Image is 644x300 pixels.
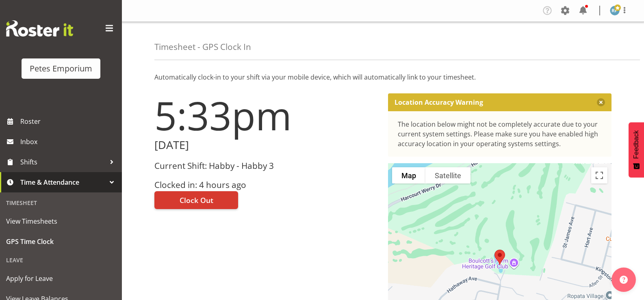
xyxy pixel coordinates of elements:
[425,167,471,183] button: Show satellite imagery
[154,139,378,151] h2: [DATE]
[610,6,620,15] img: reina-puketapu721.jpg
[2,194,120,211] div: Timesheet
[2,252,120,268] div: Leave
[30,63,92,75] div: Petes Emporium
[597,98,605,106] button: Close message
[20,136,118,148] span: Inbox
[154,93,378,137] h1: 5:33pm
[633,130,640,159] span: Feedback
[6,235,116,248] span: GPS Time Clock
[395,98,483,106] p: Location Accuracy Warning
[154,72,611,82] p: Automatically clock-in to your shift via your mobile device, which will automatically link to you...
[2,268,120,289] a: Apply for Leave
[154,180,378,190] h3: Clocked in: 4 hours ago
[154,191,238,209] button: Clock Out
[6,20,73,37] img: Rosterit website logo
[20,115,118,127] span: Roster
[392,167,425,183] button: Show street map
[154,161,378,171] h3: Current Shift: Habby - Habby 3
[154,42,251,52] h4: Timesheet - GPS Clock In
[180,195,213,205] span: Clock Out
[629,122,644,177] button: Feedback - Show survey
[6,215,116,227] span: View Timesheets
[20,156,106,168] span: Shifts
[620,276,628,284] img: help-xxl-2.png
[2,231,120,252] a: GPS Time Clock
[398,119,602,149] div: The location below might not be completely accurate due to your current system settings. Please m...
[2,211,120,231] a: View Timesheets
[6,272,116,285] span: Apply for Leave
[20,176,106,188] span: Time & Attendance
[591,167,607,183] button: Toggle fullscreen view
